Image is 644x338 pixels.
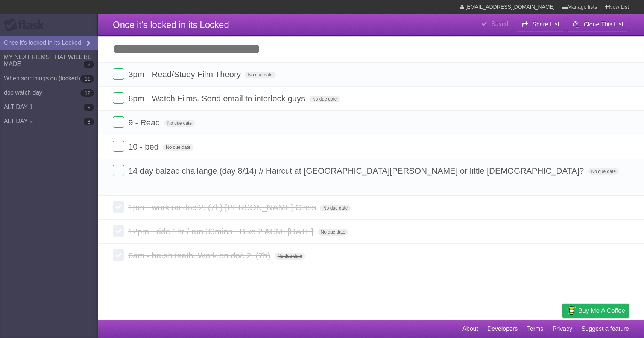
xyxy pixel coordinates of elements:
label: Done [113,165,124,176]
a: Suggest a feature [582,322,629,336]
b: 9 [84,104,94,111]
b: Share List [532,21,559,28]
a: Buy me a coffee [562,304,629,318]
button: Share List [516,18,565,31]
b: 8 [84,118,94,125]
label: Done [113,249,124,261]
label: Done [113,201,124,213]
b: 11 [80,75,94,83]
span: 3pm - Read/Study Film Theory [128,70,243,79]
div: Flask [4,18,49,32]
button: Clone This List [567,18,629,31]
span: 10 - bed [128,142,161,151]
span: No due date [245,72,275,78]
span: Buy me a coffee [578,304,625,317]
span: No due date [275,253,305,260]
label: Done [113,225,124,237]
b: 12 [80,89,94,97]
span: 6am - brush teeth. Work on doc 2. (7h) [128,251,272,260]
b: Clone This List [583,21,623,28]
span: Once it's locked in its Locked [113,20,229,30]
label: Done [113,141,124,152]
b: Saved [491,21,508,27]
span: 6pm - Watch Films. Send email to interlock guys [128,94,307,103]
img: Buy me a coffee [566,304,576,317]
span: No due date [163,144,193,151]
span: No due date [309,96,340,102]
span: No due date [588,168,618,175]
span: 1pm - work on doc 2. (7h) [PERSON_NAME] Class [128,203,318,212]
span: 9 - Read [128,118,162,127]
span: 12pm - ride 1hr / run 30mins - Bike 2 ACMI [DATE] [128,227,315,236]
a: Developers [487,322,518,336]
span: No due date [164,120,195,127]
a: Privacy [553,322,572,336]
span: No due date [320,205,351,211]
span: 14 day balzac challange (day 8/14) // Haircut at [GEOGRAPHIC_DATA][PERSON_NAME] or little [DEMOGR... [128,166,586,176]
span: No due date [318,229,348,236]
label: Done [113,116,124,128]
a: Terms [527,322,544,336]
label: Done [113,92,124,104]
b: 2 [84,61,94,68]
a: About [462,322,478,336]
label: Done [113,68,124,80]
